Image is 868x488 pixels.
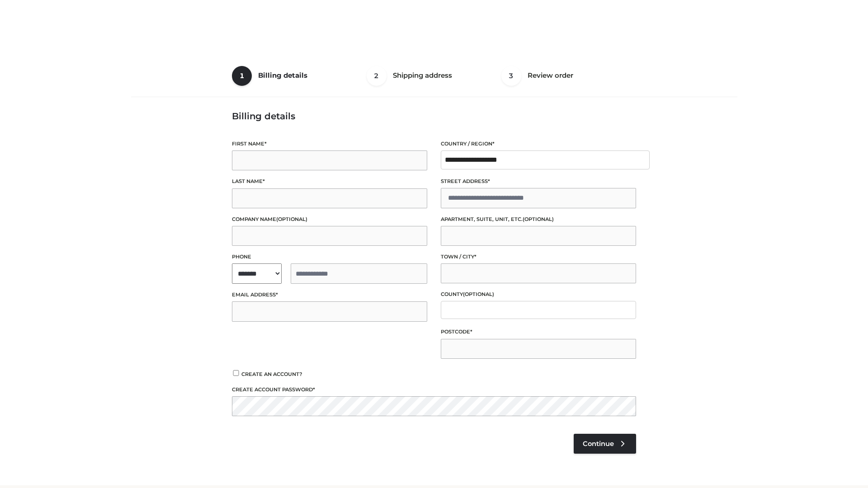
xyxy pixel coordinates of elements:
span: Billing details [258,71,307,80]
label: First name [232,140,427,148]
span: Shipping address [393,71,452,80]
span: (optional) [523,216,554,222]
label: Street address [441,177,636,186]
span: (optional) [463,291,494,297]
label: Company name [232,215,427,224]
label: Email address [232,291,427,299]
label: Country / Region [441,140,636,148]
label: Phone [232,253,427,261]
label: Create account password [232,385,636,394]
label: Apartment, suite, unit, etc. [441,215,636,224]
span: 2 [367,66,387,86]
span: 3 [501,66,521,86]
span: Review order [528,71,573,80]
span: (optional) [276,216,307,222]
a: Continue [574,434,636,454]
label: County [441,290,636,299]
label: Postcode [441,328,636,336]
span: 1 [232,66,252,86]
h3: Billing details [232,111,636,122]
span: Continue [583,440,614,448]
label: Last name [232,177,427,186]
input: Create an account? [232,370,240,376]
span: Create an account? [241,371,302,377]
label: Town / City [441,253,636,261]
